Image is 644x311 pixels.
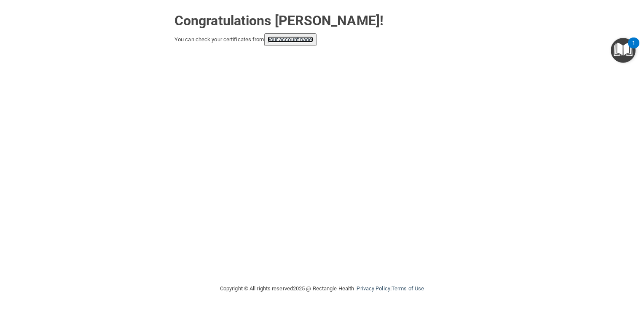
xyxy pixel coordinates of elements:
[611,38,636,63] button: Open Resource Center, 1 new notification
[168,275,476,302] div: Copyright © All rights reserved 2025 @ Rectangle Health | |
[357,285,390,292] a: Privacy Policy
[632,43,635,54] div: 1
[174,13,384,29] strong: Congratulations [PERSON_NAME]!
[392,285,424,292] a: Terms of Use
[174,33,470,46] div: You can check your certificates from
[268,36,314,43] a: your account page!
[264,33,317,46] button: your account page!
